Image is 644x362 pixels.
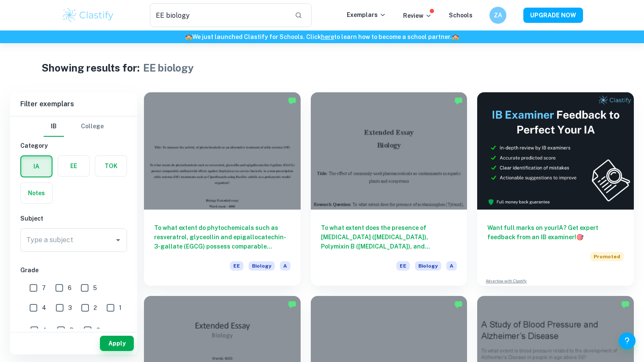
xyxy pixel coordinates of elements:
button: Help and Feedback [619,332,636,349]
img: Thumbnail [477,92,634,210]
span: 1 [119,303,122,312]
a: Advertise with Clastify [486,278,527,284]
h6: Category [20,141,127,150]
h6: We just launched Clastify for Schools. Click to learn how to become a school partner. [2,32,642,41]
img: Clastify logo [61,7,115,24]
span: 🎯 [576,234,583,240]
span: 6 [68,283,72,293]
span: 4 [42,303,46,312]
h6: To what extent does the presence of [MEDICAL_DATA] ([MEDICAL_DATA]), Polymixin B ([MEDICAL_DATA])... [321,223,457,251]
span: 🏫 [452,33,459,40]
button: College [81,116,104,137]
span: C [96,326,100,335]
span: 7 [42,283,46,293]
button: Notes [21,183,52,203]
button: IB [44,116,64,137]
span: Biology [415,261,441,271]
span: Promoted [590,252,624,261]
button: ZA [489,7,506,24]
h1: Showing results for: [41,60,140,75]
h6: Subject [20,214,127,223]
button: Apply [100,336,134,351]
a: To what extent do phytochemicals such as resveratrol, glyceollin and epigallocatechin-3-gallate (... [144,92,301,286]
img: Marked [288,300,296,309]
h6: To what extent do phytochemicals such as resveratrol, glyceollin and epigallocatechin-3-gallate (... [154,223,290,251]
div: Filter type choice [44,116,104,137]
button: UPGRADE NOW [523,8,583,23]
span: 3 [68,303,72,312]
a: here [321,33,334,40]
img: Marked [454,97,463,105]
span: A [446,261,457,271]
a: Schools [449,12,473,19]
a: To what extent does the presence of [MEDICAL_DATA] ([MEDICAL_DATA]), Polymixin B ([MEDICAL_DATA])... [311,92,467,286]
h1: EE biology [143,60,194,75]
h6: Filter exemplars [10,92,137,116]
img: Marked [454,300,463,309]
span: A [280,261,290,271]
span: Biology [249,261,275,271]
input: Search for any exemplars... [150,3,288,27]
span: 2 [94,303,97,312]
span: EE [396,261,410,271]
button: IA [21,156,52,177]
p: Exemplars [347,10,386,19]
img: Marked [621,300,630,309]
span: EE [230,261,243,271]
img: Marked [288,97,296,105]
button: Open [112,234,124,246]
h6: Want full marks on your IA ? Get expert feedback from an IB examiner! [487,223,624,242]
span: B [69,326,74,335]
p: Review [403,11,432,20]
span: 5 [93,283,97,293]
h6: ZA [493,11,503,20]
span: 🏫 [185,33,192,40]
button: TOK [95,156,127,176]
a: Want full marks on yourIA? Get expert feedback from an IB examiner!PromotedAdvertise with Clastify [477,92,634,286]
button: EE [58,156,89,176]
span: A [43,326,47,335]
h6: Grade [20,265,127,275]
